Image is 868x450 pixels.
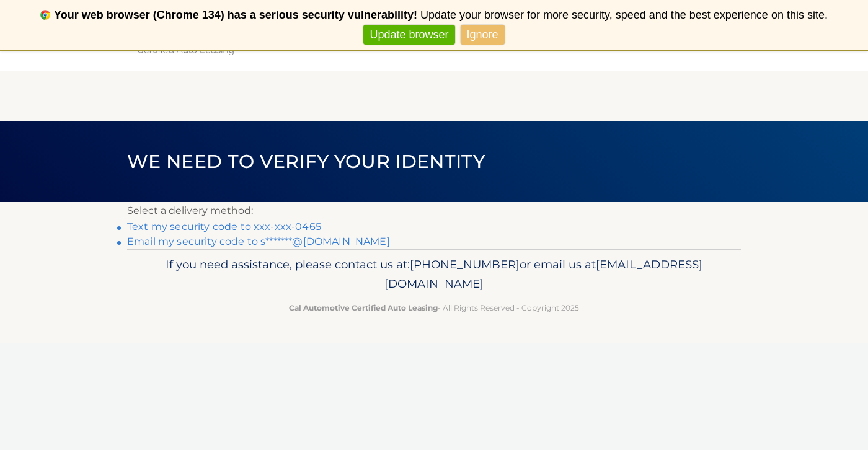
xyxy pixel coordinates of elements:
[461,25,505,45] a: Ignore
[135,255,733,294] p: If you need assistance, please contact us at: or email us at
[363,25,454,45] a: Update browser
[54,9,417,21] b: Your web browser (Chrome 134) has a serious security vulnerability!
[127,150,485,173] span: We need to verify your identity
[127,221,321,232] a: Text my security code to xxx-xxx-0465
[127,202,741,219] p: Select a delivery method:
[127,236,390,247] a: Email my security code to s*******@[DOMAIN_NAME]
[410,257,520,271] span: [PHONE_NUMBER]
[420,9,828,21] span: Update your browser for more security, speed and the best experience on this site.
[135,301,733,314] p: - All Rights Reserved - Copyright 2025
[289,303,438,312] strong: Cal Automotive Certified Auto Leasing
